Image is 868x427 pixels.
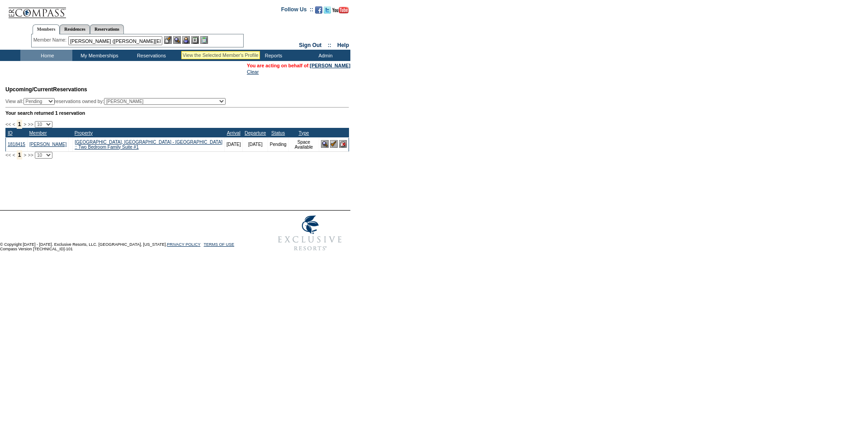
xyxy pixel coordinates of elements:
a: Property [75,130,93,136]
a: Sign Out [299,42,321,48]
a: Become our fan on Facebook [315,9,322,14]
img: Follow us on Twitter [324,6,331,14]
span: < [12,122,15,127]
td: [DATE] [224,137,242,151]
a: [PERSON_NAME] [310,63,350,68]
a: [PERSON_NAME] [29,142,66,147]
span: >> [28,152,33,158]
font: You are acting on behalf of: [247,63,350,68]
td: Home [20,50,72,61]
a: Clear [247,69,259,75]
img: Subscribe to our YouTube Channel [332,7,349,14]
img: Confirm Reservation [330,140,338,148]
td: [DATE] [243,137,268,151]
a: 1818415 [8,142,25,147]
img: b_calculator.gif [200,36,208,44]
img: Become our fan on Facebook [315,6,322,14]
a: ID [8,130,13,136]
a: Arrival [227,130,241,136]
td: Pending [268,137,288,151]
td: Follow Us :: [281,5,313,16]
div: Member Name: [33,36,68,44]
img: Impersonate [182,36,190,44]
span: >> [28,122,33,127]
span: < [12,152,15,158]
div: Your search returned 1 reservation [5,110,349,116]
td: My Memberships [72,50,124,61]
td: Admin [298,50,350,61]
img: View Reservation [321,140,329,148]
span: 1 [17,120,23,129]
span: > [24,122,26,127]
td: Reports [246,50,298,61]
span: << [5,122,11,127]
span: << [5,152,11,158]
img: Exclusive Resorts [269,211,350,256]
a: Members [33,24,60,34]
span: Upcoming/Current [5,86,53,93]
a: Member [29,130,47,136]
td: Vacation Collection [176,50,246,61]
img: b_edit.gif [164,36,172,44]
a: Residences [60,24,90,34]
img: View [173,36,181,44]
img: Cancel Reservation [339,140,347,148]
a: PRIVACY POLICY [167,242,200,247]
a: [GEOGRAPHIC_DATA], [GEOGRAPHIC_DATA] - [GEOGRAPHIC_DATA] :: Two Bedroom Family Suite #1 [75,140,222,150]
a: Help [337,42,349,48]
a: Status [271,130,285,136]
a: Type [298,130,309,136]
div: View all: reservations owned by: [5,98,230,105]
td: Reservations [124,50,176,61]
div: View the Selected Member's Profile [183,52,259,58]
a: Reservations [90,24,124,34]
a: TERMS OF USE [204,242,235,247]
a: Departure [245,130,266,136]
img: Reservations [191,36,199,44]
span: > [24,152,26,158]
a: Subscribe to our YouTube Channel [332,9,349,14]
span: 1 [17,150,23,160]
span: :: [328,42,331,48]
span: Reservations [5,86,87,93]
a: Follow us on Twitter [324,9,331,14]
td: Space Available [288,137,319,151]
